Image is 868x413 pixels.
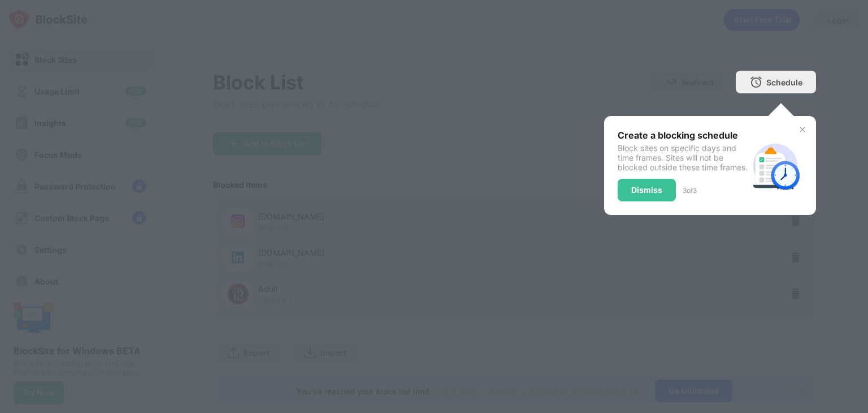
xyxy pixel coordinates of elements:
div: 3 of 3 [683,186,697,195]
div: Dismiss [631,186,662,195]
div: Create a blocking schedule [618,130,748,141]
div: Schedule [766,78,802,87]
div: Block sites on specific days and time frames. Sites will not be blocked outside these time frames. [618,143,748,172]
img: x-button.svg [798,125,807,134]
img: schedule.svg [748,139,802,193]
